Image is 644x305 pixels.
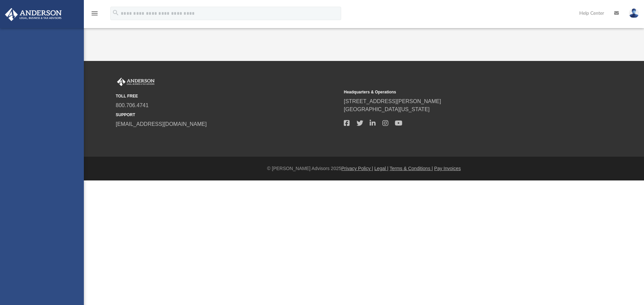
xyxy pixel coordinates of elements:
a: [EMAIL_ADDRESS][DOMAIN_NAME] [116,121,207,127]
small: Headquarters & Operations [344,89,567,95]
a: [STREET_ADDRESS][PERSON_NAME] [344,98,441,104]
a: menu [91,13,99,17]
a: Privacy Policy | [341,166,373,171]
small: SUPPORT [116,112,339,118]
img: Anderson Advisors Platinum Portal [3,8,64,21]
small: TOLL FREE [116,93,339,99]
a: 800.706.4741 [116,102,149,108]
a: Pay Invoices [434,166,461,171]
i: search [112,9,119,16]
div: © [PERSON_NAME] Advisors 2025 [84,165,644,172]
img: User Pic [629,8,639,18]
img: Anderson Advisors Platinum Portal [116,78,156,86]
a: Terms & Conditions | [390,166,433,171]
i: menu [91,9,99,17]
a: Legal | [374,166,388,171]
a: [GEOGRAPHIC_DATA][US_STATE] [344,106,430,112]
